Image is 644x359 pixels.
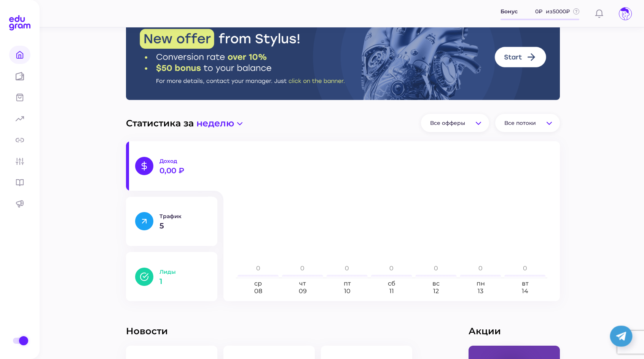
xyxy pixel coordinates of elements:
[388,280,395,287] text: сб
[159,268,208,275] p: Лиды
[478,265,483,272] tspan: 0
[126,14,560,100] img: Stylus Banner
[159,222,208,230] p: 5
[126,252,217,301] button: Лиды1
[344,280,351,287] text: пт
[432,280,440,287] text: вс
[300,265,304,272] tspan: 0
[522,280,529,287] text: вт
[159,278,208,285] p: 1
[433,287,439,295] text: 12
[126,114,560,132] div: Статистика за
[501,7,518,16] span: Бонус
[522,287,528,295] text: 14
[196,118,234,129] span: неделю
[478,287,483,295] text: 13
[344,287,351,295] text: 10
[256,265,260,272] tspan: 0
[159,167,208,174] p: 0,00 ₽
[126,325,469,337] div: Новости
[535,7,570,16] span: 0 ₽ из 5000 ₽
[159,158,208,164] p: Доход
[469,325,560,337] div: Акции
[126,197,217,246] button: Трафик5
[434,265,438,272] tspan: 0
[477,280,485,287] text: пн
[254,280,262,287] text: ср
[389,287,394,295] text: 11
[430,120,465,126] span: Все офферы
[254,287,262,295] text: 08
[299,287,307,295] text: 09
[299,280,306,287] text: чт
[504,120,536,126] span: Все потоки
[389,265,394,272] tspan: 0
[159,213,208,220] p: Трафик
[126,141,217,190] button: Доход0,00 ₽
[523,265,527,272] tspan: 0
[345,265,349,272] tspan: 0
